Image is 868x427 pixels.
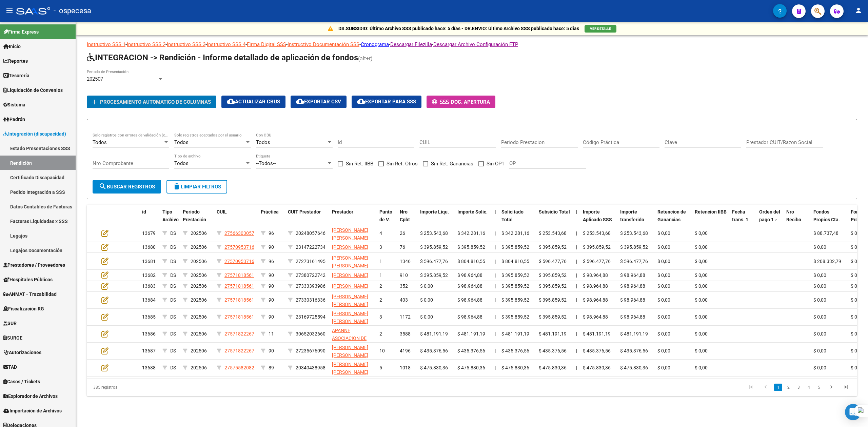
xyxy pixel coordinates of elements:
[851,244,864,250] span: $ 0,00
[167,41,205,47] a: Instructivo SSS 3
[224,331,254,337] span: 27571822267
[379,314,382,320] span: 3
[3,130,66,138] span: Integración (discapacidad)
[269,244,274,250] span: 90
[87,41,857,48] p: - - - - - - - -
[224,244,254,250] span: 27570953716
[87,76,103,82] span: 202507
[288,209,321,215] span: CUIT Prestador
[432,99,451,105] span: -
[296,244,325,250] span: 23147222734
[583,283,608,289] span: $ 98.964,88
[851,314,864,320] span: $ 0,00
[732,209,748,222] span: Fecha trans. 1
[813,209,840,230] span: Fondos Propios Cta. Disca.
[804,382,814,393] li: page 4
[191,331,207,337] span: 202506
[695,272,708,278] span: $ 0,00
[433,41,518,47] a: Descargar Archivo Configuración FTP
[576,314,577,320] span: |
[160,205,180,235] datatable-header-cell: Tipo Archivo
[744,384,757,391] a: go to first page
[332,209,353,215] span: Prestador
[617,205,655,235] datatable-header-cell: Importe transferido
[142,313,157,321] div: 13685
[170,331,176,337] span: DS
[221,96,285,108] button: Actualizar CBUs
[431,160,473,168] span: Sin Ret. Ganancias
[379,244,382,250] span: 3
[142,282,157,290] div: 13683
[332,294,368,307] span: [PERSON_NAME] [PERSON_NAME]
[142,243,157,251] div: 13680
[657,259,670,264] span: $ 0,00
[191,259,207,264] span: 202506
[224,283,254,289] span: 27571818561
[583,244,611,250] span: $ 395.859,52
[332,283,368,289] span: [PERSON_NAME]
[87,41,125,47] a: Instructivo SSS 1
[390,41,432,47] a: Descargar Filezilla
[851,230,864,236] span: $ 0,00
[576,230,577,236] span: |
[501,244,529,250] span: $ 395.859,52
[217,209,227,215] span: CUIL
[759,384,772,391] a: go to previous page
[3,86,63,94] span: Liquidación de Convenios
[620,314,645,320] span: $ 98.964,88
[695,230,708,236] span: $ 0,00
[695,244,708,250] span: $ 0,00
[3,290,57,298] span: ANMAT - Trazabilidad
[227,97,235,105] mat-icon: cloud_download
[805,384,813,391] a: 4
[247,41,286,47] a: Firma Digital SSS
[657,297,670,303] span: $ 0,00
[87,53,358,62] span: INTEGRACION -> Rendición - Informe detallado de aplicación de fondos
[166,180,227,194] button: Limpiar filtros
[695,259,708,264] span: $ 0,00
[501,314,529,320] span: $ 395.859,52
[99,182,107,190] mat-icon: search
[657,283,670,289] span: $ 0,00
[851,297,864,303] span: $ 0,00
[620,259,648,264] span: $ 596.477,76
[142,258,157,265] div: 13681
[813,272,826,278] span: $ 0,00
[813,244,826,250] span: $ 0,00
[813,283,826,289] span: $ 0,00
[729,205,756,235] datatable-header-cell: Fecha trans. 1
[296,283,325,289] span: 27333393986
[191,283,207,289] span: 202506
[174,160,189,166] span: Todos
[296,97,304,105] mat-icon: cloud_download
[99,184,155,190] span: Buscar registros
[583,331,611,337] span: $ 481.191,19
[784,384,792,391] a: 2
[501,259,529,264] span: $ 804.810,55
[756,205,784,235] datatable-header-cell: Orden del pago 1
[420,259,448,264] span: $ 596.477,76
[174,139,189,145] span: Todos
[91,98,99,106] mat-icon: add
[657,244,670,250] span: $ 0,00
[576,283,577,289] span: |
[457,272,482,278] span: $ 98.964,88
[332,244,368,250] span: [PERSON_NAME]
[285,205,329,235] datatable-header-cell: CUIT Prestador
[851,283,864,289] span: $ 0,00
[420,209,449,215] span: Importe Liqu.
[813,259,841,264] span: $ 208.332,79
[420,314,433,320] span: $ 0,00
[573,205,580,235] datatable-header-cell: |
[256,160,276,166] span: --Todos--
[495,272,496,278] span: |
[539,283,567,289] span: $ 395.859,52
[427,96,495,108] button: -Doc. Apertura
[397,205,417,235] datatable-header-cell: Nro Cpbt
[495,209,496,215] span: |
[379,230,382,236] span: 4
[840,384,853,391] a: go to last page
[501,230,529,236] span: $ 342.281,16
[93,180,161,194] button: Buscar registros
[774,384,782,391] a: 1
